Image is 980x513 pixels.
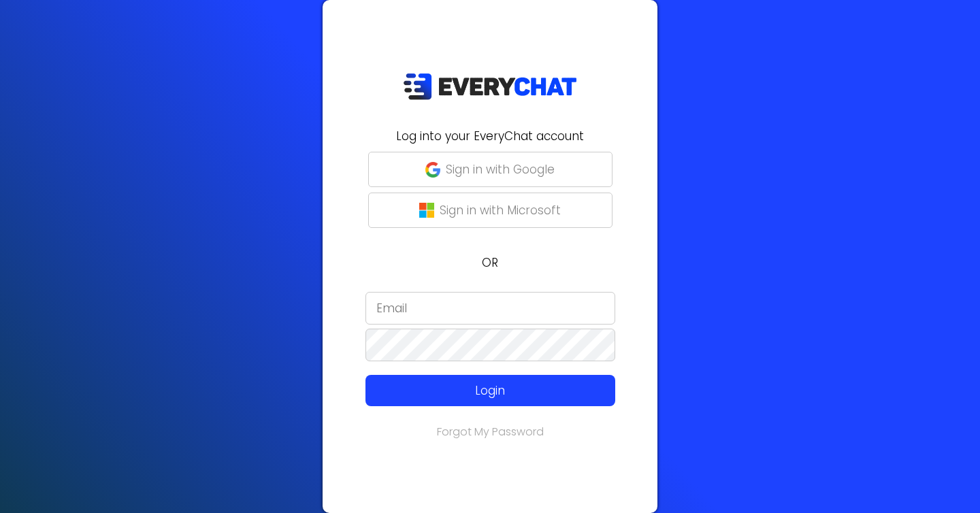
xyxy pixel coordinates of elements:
[440,201,561,219] p: Sign in with Microsoft
[368,193,612,228] button: Sign in with Microsoft
[331,127,649,145] h2: Log into your EveryChat account
[446,161,555,178] p: Sign in with Google
[437,424,544,440] a: Forgot My Password
[391,382,590,399] p: Login
[425,162,440,177] img: google-g.png
[331,254,649,271] p: OR
[368,152,612,187] button: Sign in with Google
[365,375,615,406] button: Login
[419,203,434,218] img: microsoft-logo.png
[403,73,577,101] img: EveryChat_logo_dark.png
[365,292,615,325] input: Email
